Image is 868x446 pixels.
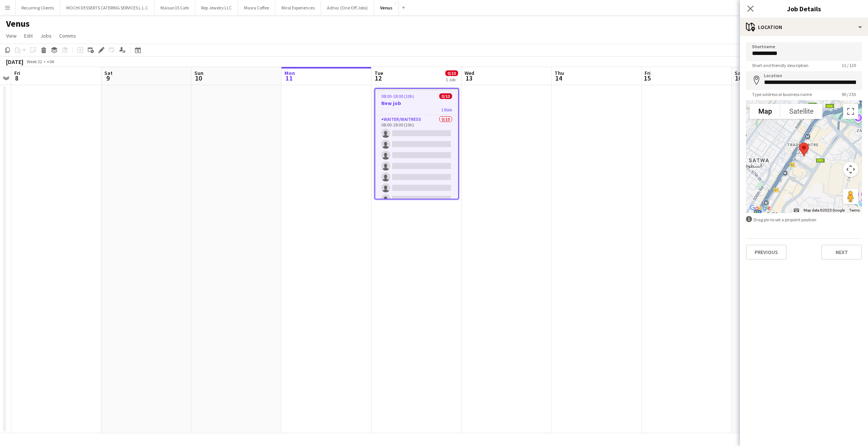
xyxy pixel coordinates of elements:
a: Open this area in Google Maps (opens a new window) [748,203,773,213]
span: 9 [103,74,113,82]
span: Fri [645,70,651,76]
h3: New job [375,100,458,107]
div: Drag pin to set a pinpoint position [746,216,862,223]
span: 0/10 [439,93,452,99]
button: Drag Pegman onto the map to open Street View [843,189,858,204]
button: Next [821,245,862,260]
span: Thu [555,70,564,76]
button: Miral Experiences [275,0,321,15]
span: View [6,32,17,39]
a: Comms [56,31,79,41]
a: View [3,31,20,41]
app-job-card: 08:00-18:00 (10h)0/10New job1 RoleWaiter/Waitress0/1008:00-18:00 (10h) [374,88,459,199]
a: Terms [849,208,860,212]
span: Week 32 [25,59,44,64]
span: Sun [194,70,203,76]
span: 15 [643,74,651,82]
span: 11 [283,74,295,82]
div: +04 [47,59,54,64]
span: Sat [104,70,113,76]
button: Rep Jewelry LLC [195,0,238,15]
h1: Venus [6,18,30,29]
span: 12 [373,74,383,82]
a: Jobs [37,31,55,41]
span: Edit [24,32,33,39]
button: Show street map [750,104,781,119]
button: Recurring Clients [15,0,60,15]
div: Location [740,18,868,36]
span: Mon [284,70,295,76]
span: Map data ©2025 Google [804,208,845,212]
button: Masra Coffee [238,0,275,15]
button: Map camera controls [843,162,858,177]
span: 08:00-18:00 (10h) [381,93,414,99]
span: Sat [735,70,743,76]
button: Previous [746,245,787,260]
span: 13 [463,74,474,82]
span: 10 [193,74,203,82]
div: [DATE] [6,58,23,65]
span: 14 [553,74,564,82]
button: Adhoc (One Off Jobs) [321,0,374,15]
button: Show satellite imagery [781,104,822,119]
h3: Job Details [740,4,868,14]
span: Fri [14,70,20,76]
span: 8 [13,74,20,82]
button: MOCHI DESSERTS CATERING SERVICES L.L.C [60,0,154,15]
button: Keyboard shortcuts [794,208,799,213]
span: 16 [734,74,743,82]
span: Jobs [40,32,52,39]
button: Toggle fullscreen view [843,104,858,119]
span: Tue [374,70,383,76]
div: 1 Job [446,77,458,82]
span: Type address or business name [746,91,818,97]
span: Wed [465,70,474,76]
span: 1 Role [441,107,452,113]
button: Maisan15 Cafe [154,0,195,15]
a: Edit [21,31,36,41]
span: Comms [59,32,76,39]
img: Google [748,203,773,213]
app-card-role: Waiter/Waitress0/1008:00-18:00 (10h) [375,115,458,239]
span: 11 / 120 [836,62,862,68]
span: 90 / 255 [836,91,862,97]
span: 0/10 [445,70,458,76]
button: Venus [374,0,399,15]
span: Short and friendly description [746,62,815,68]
